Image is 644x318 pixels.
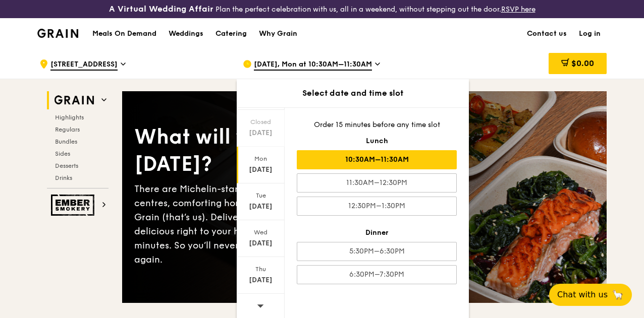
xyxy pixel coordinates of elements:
[238,165,283,175] div: [DATE]
[108,4,537,14] div: Plan the perfect celebration with us, all in a weekend, without stepping out the door.
[557,289,608,301] span: Chat with us
[297,136,457,146] div: Lunch
[55,114,84,121] span: Highlights
[51,195,97,216] img: Ember Smokery web logo
[37,18,78,48] a: GrainGrain
[297,228,457,238] div: Dinner
[37,29,78,38] img: Grain
[259,19,297,49] div: Why Grain
[238,202,283,212] div: [DATE]
[134,123,364,178] div: What will you eat [DATE]?
[254,59,372,71] span: [DATE], Mon at 10:30AM–11:30AM
[50,59,118,71] span: [STREET_ADDRESS]
[55,150,70,157] span: Sides
[573,19,607,49] a: Log in
[549,284,632,306] button: Chat with us🦙
[297,150,457,169] div: 10:30AM–11:30AM
[216,19,247,49] div: Catering
[238,228,283,236] div: Wed
[238,155,283,163] div: Mon
[238,118,283,126] div: Closed
[571,58,594,68] span: $0.00
[55,138,77,145] span: Bundles
[209,19,253,49] a: Catering
[612,289,624,301] span: 🦙
[169,19,203,49] div: Weddings
[501,5,535,14] a: RSVP here
[297,197,457,216] div: 12:30PM–1:30PM
[55,174,72,181] span: Drinks
[134,182,364,267] div: There are Michelin-star restaurants, hawker centres, comforting home-cooked classics… and Grain (...
[238,265,283,273] div: Thu
[237,87,469,99] div: Select date and time slot
[55,162,78,169] span: Desserts
[297,265,457,284] div: 6:30PM–7:30PM
[297,173,457,193] div: 11:30AM–12:30PM
[163,19,209,49] a: Weddings
[238,275,283,285] div: [DATE]
[51,91,97,109] img: Grain web logo
[55,126,80,133] span: Regulars
[109,4,213,14] h3: A Virtual Wedding Affair
[238,238,283,248] div: [DATE]
[297,120,457,130] div: Order 15 minutes before any time slot
[238,128,283,138] div: [DATE]
[92,29,156,39] h1: Meals On Demand
[253,19,303,49] a: Why Grain
[297,242,457,261] div: 5:30PM–6:30PM
[521,19,573,49] a: Contact us
[238,192,283,200] div: Tue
